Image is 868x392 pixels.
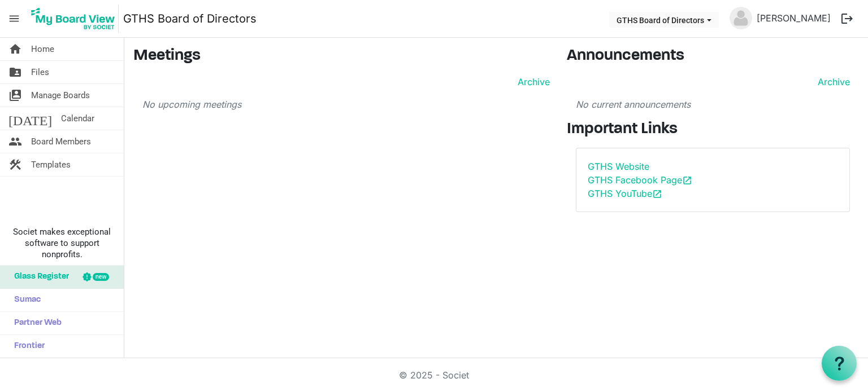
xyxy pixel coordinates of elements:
[3,8,25,29] span: menu
[682,175,692,186] span: open_in_new
[8,153,22,176] span: construction
[31,130,91,153] span: Board Members
[567,120,860,139] h3: Important Links
[8,84,22,107] span: switch_account
[576,98,850,111] p: No current announcements
[8,38,22,60] span: home
[8,335,45,358] span: Frontier
[61,107,94,130] span: Calendar
[588,161,649,172] a: GTHS Website
[567,47,860,66] h3: Announcements
[8,61,22,83] span: folder_shared
[730,7,752,29] img: no-profile-picture.svg
[93,273,109,281] div: new
[813,75,850,89] a: Archive
[123,7,257,30] a: GTHS Board of Directors
[5,226,119,260] span: Societ makes exceptional software to support nonprofits.
[8,130,22,153] span: people
[8,266,69,288] span: Glass Register
[399,369,469,381] a: © 2025 - Societ
[752,7,835,29] a: [PERSON_NAME]
[513,75,550,89] a: Archive
[8,289,41,311] span: Sumac
[31,153,71,176] span: Templates
[835,7,859,30] button: logout
[588,174,692,186] a: GTHS Facebook Pageopen_in_new
[609,12,719,28] button: GTHS Board of Directors dropdownbutton
[652,189,662,199] span: open_in_new
[28,5,123,33] a: My Board View Logo
[28,5,119,33] img: My Board View Logo
[8,107,52,130] span: [DATE]
[133,47,550,66] h3: Meetings
[142,98,550,111] p: No upcoming meetings
[588,188,662,199] a: GTHS YouTubeopen_in_new
[31,84,90,107] span: Manage Boards
[31,61,49,83] span: Files
[8,312,62,334] span: Partner Web
[31,38,54,60] span: Home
